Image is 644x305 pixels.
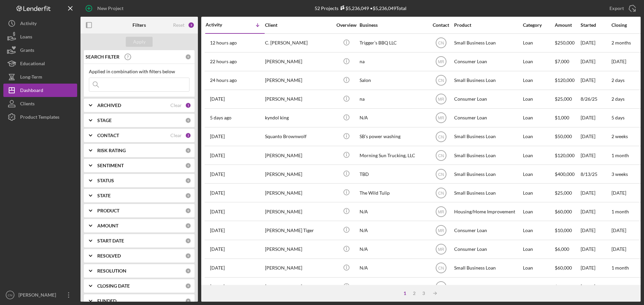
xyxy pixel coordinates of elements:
[523,34,554,52] div: Loan
[97,238,124,243] b: START DATE
[97,178,114,183] b: STATUS
[185,132,191,138] div: 2
[611,190,626,196] time: [DATE]
[185,253,191,259] div: 0
[265,90,332,108] div: [PERSON_NAME]
[419,291,428,296] div: 3
[360,72,427,89] div: Salon
[3,70,77,84] a: Long-Term
[581,240,611,258] div: [DATE]
[20,70,42,85] div: Long-Term
[210,96,225,102] time: 2025-09-01 17:56
[523,22,554,28] div: Category
[185,283,191,289] div: 0
[265,72,332,89] div: [PERSON_NAME]
[438,60,444,64] text: MR
[523,184,554,202] div: Loan
[210,134,225,139] time: 2025-08-28 18:21
[603,2,641,15] button: Export
[360,34,427,52] div: Trigger’s BBQ LLC
[611,171,628,177] time: 3 weeks
[454,240,521,258] div: Consumer Loan
[555,209,572,214] span: $60,000
[611,77,625,83] time: 2 days
[523,203,554,220] div: Loan
[523,90,554,108] div: Loan
[97,193,111,198] b: STATE
[265,53,332,71] div: [PERSON_NAME]
[454,278,521,296] div: Consumer Loan
[89,69,190,74] div: Applied in combination with filters below
[454,53,521,71] div: Consumer Loan
[210,265,225,271] time: 2025-08-22 14:31
[210,190,225,196] time: 2025-08-26 20:27
[3,288,77,302] button: CN[PERSON_NAME]
[581,128,611,145] div: [DATE]
[555,115,569,120] span: $1,000
[20,57,45,72] div: Educational
[86,54,119,60] b: SEARCH FILTER
[20,97,35,112] div: Clients
[581,259,611,277] div: [DATE]
[555,227,572,233] span: $10,000
[400,291,410,296] div: 1
[555,190,572,196] span: $25,000
[3,43,77,57] button: Grants
[97,223,118,228] b: AMOUNT
[360,259,427,277] div: N/A
[523,72,554,89] div: Loan
[338,5,369,11] div: $5,236,049
[185,223,191,229] div: 0
[170,133,182,138] div: Clear
[611,227,626,233] time: [DATE]
[265,146,332,164] div: [PERSON_NAME]
[20,43,34,59] div: Grants
[428,22,453,28] div: Contact
[611,40,631,45] time: 2 months
[523,146,554,164] div: Loan
[581,109,611,127] div: [DATE]
[20,84,43,99] div: Dashboard
[20,30,32,45] div: Loans
[555,171,575,177] span: $400,000
[3,30,77,43] button: Loans
[210,59,237,64] time: 2025-09-02 17:00
[3,110,77,124] button: Product Templates
[185,268,191,274] div: 0
[265,184,332,202] div: [PERSON_NAME]
[454,259,521,277] div: Small Business Loan
[611,152,629,158] time: 1 month
[265,259,332,277] div: [PERSON_NAME]
[555,246,569,252] span: $6,000
[360,128,427,145] div: SB’s power washing
[438,191,444,195] text: CN
[173,22,184,28] div: Reset
[438,97,444,102] text: MR
[97,283,130,289] b: CLOSING DATE
[621,276,637,292] iframe: Intercom live chat
[611,96,625,102] time: 2 days
[3,57,77,70] button: Educational
[360,203,427,220] div: N/A
[210,246,225,252] time: 2025-08-22 14:31
[454,203,521,220] div: Housing/Home Improvement
[3,84,77,97] button: Dashboard
[438,41,444,45] text: CN
[611,209,629,214] time: 1 month
[210,153,225,158] time: 2025-08-28 14:46
[210,228,225,233] time: 2025-08-22 17:30
[609,2,624,15] div: Export
[265,109,332,127] div: kyndol king
[17,288,60,303] div: [PERSON_NAME]
[20,110,59,125] div: Product Templates
[8,293,12,297] text: CN
[454,128,521,145] div: Small Business Loan
[185,238,191,244] div: 0
[360,53,427,71] div: na
[555,40,575,45] span: $250,000
[185,193,191,199] div: 0
[97,133,119,138] b: CONTACT
[611,115,625,120] time: 5 days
